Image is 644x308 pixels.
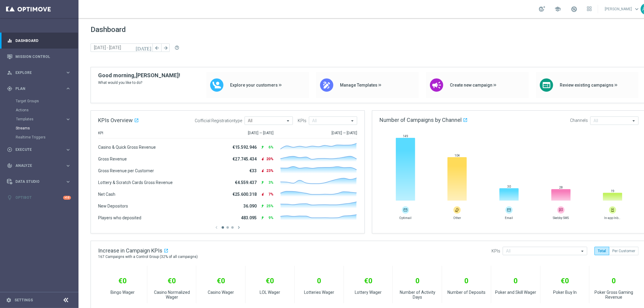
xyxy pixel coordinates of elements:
button: Mission Control [7,54,71,59]
span: Analyze [15,164,65,167]
a: Realtime Triggers [16,135,63,140]
div: Templates [16,115,78,124]
div: Analyze [7,163,65,168]
i: keyboard_arrow_right [65,163,71,169]
button: Data Studio keyboard_arrow_right [7,179,71,184]
i: play_circle_outline [7,147,12,152]
button: person_search Explore keyboard_arrow_right [7,70,71,75]
a: Streams [16,126,63,131]
i: keyboard_arrow_right [65,86,71,91]
i: keyboard_arrow_right [65,179,71,185]
div: Explore [7,70,65,75]
button: lightbulb Optibot +10 [7,195,71,200]
div: Plan [7,86,65,91]
i: lightbulb [7,195,12,200]
button: play_circle_outline Execute keyboard_arrow_right [7,147,71,152]
span: Plan [15,87,65,90]
i: keyboard_arrow_right [65,70,71,75]
a: Optibot [15,190,63,206]
div: Optibot [7,190,71,206]
button: gps_fixed Plan keyboard_arrow_right [7,86,71,91]
button: Templates keyboard_arrow_right [16,117,71,122]
i: settings [6,297,11,303]
span: Execute [15,148,65,151]
div: Execute [7,147,65,152]
span: Explore [15,71,65,75]
a: [PERSON_NAME]keyboard_arrow_down [604,5,641,14]
div: +10 [63,196,71,200]
div: Mission Control [7,49,71,65]
span: Data Studio [15,180,65,183]
span: Templates [16,117,59,121]
div: Target Groups [16,97,78,106]
div: Templates [16,117,65,121]
a: Target Groups [16,99,63,103]
button: equalizer Dashboard [7,38,71,43]
div: Realtime Triggers [16,133,78,142]
a: Dashboard [15,33,71,49]
a: Mission Control [15,49,71,65]
div: Actions [16,106,78,115]
a: Settings [14,298,33,302]
i: keyboard_arrow_right [65,116,71,122]
div: Streams [16,124,78,133]
i: equalizer [7,38,12,43]
span: school [554,6,561,12]
span: keyboard_arrow_down [633,6,640,12]
i: person_search [7,70,12,75]
i: keyboard_arrow_right [65,147,71,153]
div: Dashboard [7,33,71,49]
i: gps_fixed [7,86,12,91]
button: track_changes Analyze keyboard_arrow_right [7,163,71,168]
div: Data Studio [7,179,65,184]
a: Actions [16,108,63,113]
i: track_changes [7,163,12,168]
